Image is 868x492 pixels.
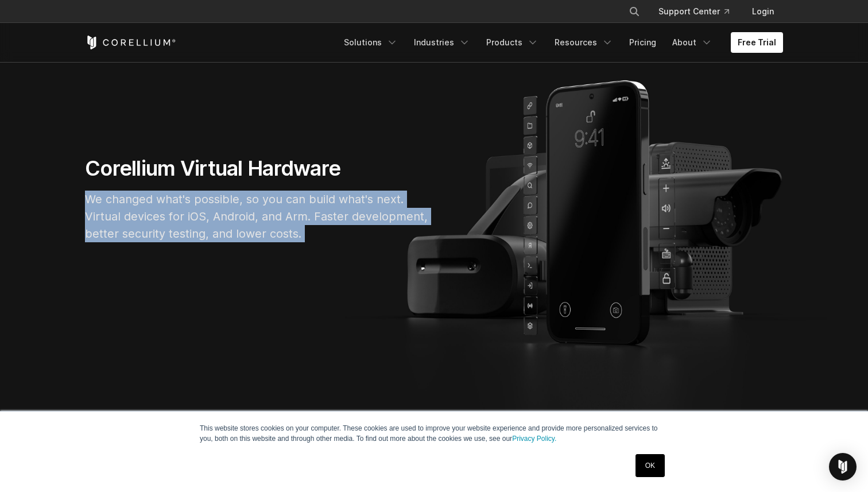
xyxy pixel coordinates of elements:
[665,32,719,53] a: About
[622,32,663,53] a: Pricing
[85,156,429,181] h1: Corellium Virtual Hardware
[548,32,620,53] a: Resources
[85,191,429,242] p: We changed what's possible, so you can build what's next. Virtual devices for iOS, Android, and A...
[85,36,176,49] a: Corellium Home
[635,454,665,477] a: OK
[649,1,738,22] a: Support Center
[337,32,405,53] a: Solutions
[615,1,783,22] div: Navigation Menu
[512,435,556,443] a: Privacy Policy.
[743,1,783,22] a: Login
[200,423,668,444] p: This website stores cookies on your computer. These cookies are used to improve your website expe...
[407,32,477,53] a: Industries
[829,453,857,481] div: Open Intercom Messenger
[624,1,645,22] button: Search
[731,32,783,53] a: Free Trial
[479,32,545,53] a: Products
[337,32,783,53] div: Navigation Menu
